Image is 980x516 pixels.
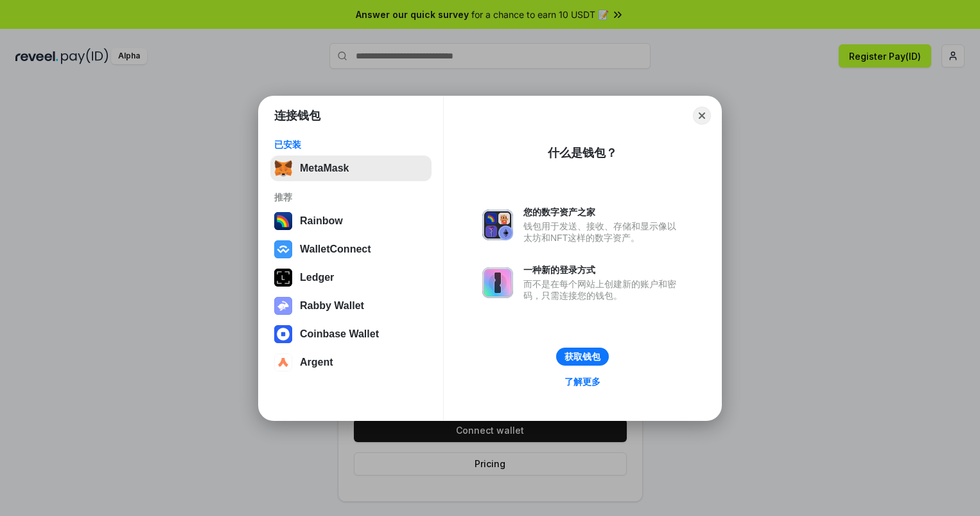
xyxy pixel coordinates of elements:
div: 而不是在每个网站上创建新的账户和密码，只需连接您的钱包。 [523,278,683,301]
div: Ledger [300,272,334,283]
div: Argent [300,357,333,368]
img: svg+xml,%3Csvg%20fill%3D%22none%22%20height%3D%2233%22%20viewBox%3D%220%200%2035%2033%22%20width%... [274,159,292,177]
div: 获取钱包 [564,351,600,362]
button: Rainbow [270,208,432,234]
div: Coinbase Wallet [300,328,379,340]
div: Rabby Wallet [300,300,364,312]
div: 什么是钱包？ [548,145,617,161]
img: svg+xml,%3Csvg%20xmlns%3D%22http%3A%2F%2Fwww.w3.org%2F2000%2Fsvg%22%20fill%3D%22none%22%20viewBox... [274,297,292,315]
button: WalletConnect [270,236,432,262]
a: 了解更多 [557,373,608,390]
div: 您的数字资产之家 [523,206,683,218]
button: MetaMask [270,156,432,181]
div: 钱包用于发送、接收、存储和显示像以太坊和NFT这样的数字资产。 [523,220,683,244]
button: Argent [270,350,432,375]
div: WalletConnect [300,244,371,255]
button: 获取钱包 [556,348,609,366]
button: Close [693,107,711,125]
div: 推荐 [274,191,428,203]
img: svg+xml,%3Csvg%20width%3D%2228%22%20height%3D%2228%22%20viewBox%3D%220%200%2028%2028%22%20fill%3D... [274,353,292,371]
button: Coinbase Wallet [270,321,432,347]
img: svg+xml,%3Csvg%20width%3D%22120%22%20height%3D%22120%22%20viewBox%3D%220%200%20120%20120%22%20fil... [274,212,292,230]
div: 已安装 [274,139,428,150]
div: MetaMask [300,163,349,174]
button: Rabby Wallet [270,293,432,319]
button: Ledger [270,265,432,290]
img: svg+xml,%3Csvg%20xmlns%3D%22http%3A%2F%2Fwww.w3.org%2F2000%2Fsvg%22%20fill%3D%22none%22%20viewBox... [482,267,513,298]
div: 了解更多 [564,376,600,387]
img: svg+xml,%3Csvg%20xmlns%3D%22http%3A%2F%2Fwww.w3.org%2F2000%2Fsvg%22%20width%3D%2228%22%20height%3... [274,269,292,287]
img: svg+xml,%3Csvg%20xmlns%3D%22http%3A%2F%2Fwww.w3.org%2F2000%2Fsvg%22%20fill%3D%22none%22%20viewBox... [482,209,513,240]
img: svg+xml,%3Csvg%20width%3D%2228%22%20height%3D%2228%22%20viewBox%3D%220%200%2028%2028%22%20fill%3D... [274,325,292,343]
div: Rainbow [300,215,343,227]
h1: 连接钱包 [274,108,320,123]
img: svg+xml,%3Csvg%20width%3D%2228%22%20height%3D%2228%22%20viewBox%3D%220%200%2028%2028%22%20fill%3D... [274,240,292,258]
div: 一种新的登录方式 [523,264,683,276]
